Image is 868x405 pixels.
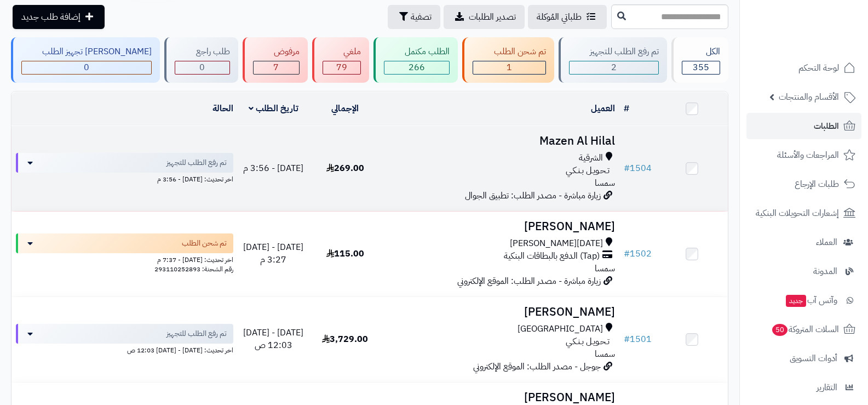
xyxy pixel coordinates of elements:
span: تم رفع الطلب للتجهيز [166,157,227,168]
div: تم رفع الطلب للتجهيز [569,45,659,58]
a: المراجعات والأسئلة [746,142,861,168]
span: تم شحن الطلب [182,238,227,249]
span: # [624,247,630,260]
div: 79 [323,61,360,74]
span: إضافة طلب جديد [21,10,81,24]
span: 1 [507,61,512,74]
a: الكل355 [669,37,731,83]
div: الطلب مكتمل [384,45,450,58]
div: اخر تحديث: [DATE] - 3:56 م [16,173,233,184]
a: الإجمالي [331,102,359,115]
span: المراجعات والأسئلة [777,147,839,163]
span: الأقسام والمنتجات [779,89,839,105]
span: وآتس آب [785,293,837,308]
span: [DATE] - 3:56 م [243,162,303,175]
span: 3,729.00 [322,333,368,346]
a: إشعارات التحويلات البنكية [746,200,861,226]
span: 79 [336,61,347,74]
span: زيارة مباشرة - مصدر الطلب: تطبيق الجوال [465,189,601,202]
span: 0 [84,61,89,74]
span: [DATE][PERSON_NAME] [510,237,603,250]
span: 2 [611,61,617,74]
div: 7 [254,61,299,74]
a: الحالة [212,102,233,115]
span: 355 [693,61,709,74]
div: تم شحن الطلب [473,45,545,58]
h3: [PERSON_NAME] [386,391,616,404]
a: # [624,102,629,115]
div: اخر تحديث: [DATE] - [DATE] 12:03 ص [16,344,233,355]
span: تـحـويـل بـنـكـي [566,335,610,348]
div: الكل [682,45,720,58]
span: الطلبات [814,118,839,134]
a: أدوات التسويق [746,345,861,372]
a: مرفوض 7 [240,37,310,83]
span: إشعارات التحويلات البنكية [756,206,839,221]
span: طلبات الإرجاع [795,176,839,192]
a: طلباتي المُوكلة [528,5,607,29]
button: تصفية [388,5,440,29]
span: العملاء [816,235,837,250]
a: العملاء [746,229,861,255]
img: logo-2.png [794,25,858,48]
a: #1504 [624,162,652,175]
span: المدونة [813,264,837,279]
a: طلبات الإرجاع [746,171,861,197]
div: 266 [384,61,449,74]
a: المدونة [746,258,861,284]
span: تم رفع الطلب للتجهيز [166,328,227,339]
div: 0 [22,61,151,74]
span: (Tap) الدفع بالبطاقات البنكية [504,250,600,263]
span: تـحـويـل بـنـكـي [566,164,610,177]
span: [DATE] - [DATE] 12:03 ص [243,326,303,352]
span: 115.00 [326,247,364,260]
div: 1 [473,61,545,74]
a: وآتس آبجديد [746,287,861,313]
div: 2 [570,61,658,74]
a: العميل [591,102,615,115]
a: تاريخ الطلب [249,102,298,115]
span: تصدير الطلبات [469,10,516,24]
h3: [PERSON_NAME] [386,306,616,318]
span: [GEOGRAPHIC_DATA] [518,323,603,335]
a: تم شحن الطلب 1 [460,37,556,83]
span: # [624,162,630,175]
a: الطلبات [746,113,861,139]
a: #1501 [624,333,652,346]
span: سمسا [595,262,615,275]
a: تصدير الطلبات [444,5,525,29]
span: التقارير [817,380,837,395]
div: 0 [175,61,229,74]
span: لوحة التحكم [798,60,839,76]
span: 0 [199,61,205,74]
span: 50 [772,324,788,336]
span: السلات المتروكة [771,322,839,337]
span: رقم الشحنة: 293110252893 [154,264,233,274]
a: ملغي 79 [310,37,371,83]
div: مرفوض [253,45,300,58]
span: جوجل - مصدر الطلب: الموقع الإلكتروني [473,360,601,373]
a: تم رفع الطلب للتجهيز 2 [556,37,669,83]
h3: Mazen Al Hilal [386,135,616,147]
a: #1502 [624,247,652,260]
span: 266 [409,61,425,74]
a: إضافة طلب جديد [13,5,105,29]
div: اخر تحديث: [DATE] - 7:37 م [16,253,233,265]
span: جديد [786,295,806,307]
span: # [624,333,630,346]
a: طلب راجع 0 [162,37,240,83]
span: أدوات التسويق [790,351,837,366]
a: الطلب مكتمل 266 [371,37,460,83]
span: سمسا [595,176,615,190]
span: 269.00 [326,162,364,175]
span: 7 [273,61,279,74]
span: سمسا [595,347,615,361]
span: طلباتي المُوكلة [537,10,582,24]
span: زيارة مباشرة - مصدر الطلب: الموقع الإلكتروني [457,275,601,288]
div: طلب راجع [175,45,229,58]
span: الشرقية [579,152,603,164]
div: [PERSON_NAME] تجهيز الطلب [21,45,152,58]
a: لوحة التحكم [746,55,861,81]
h3: [PERSON_NAME] [386,220,616,233]
a: [PERSON_NAME] تجهيز الطلب 0 [9,37,162,83]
